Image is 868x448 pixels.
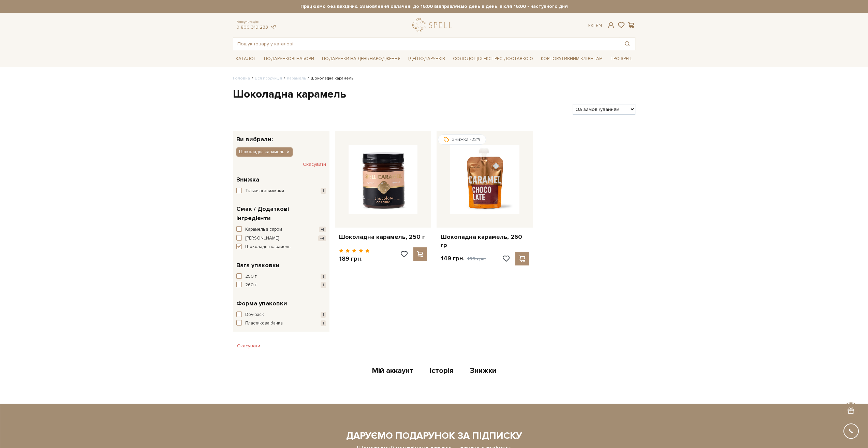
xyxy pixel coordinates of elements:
[245,273,257,280] span: 250 г
[538,54,605,64] a: Корпоративним клієнтам
[236,147,293,156] button: Шоколадна карамель
[406,54,448,64] a: Ідеї подарунків
[236,235,326,242] button: [PERSON_NAME] +4
[596,23,602,28] a: En
[412,18,455,32] a: logo
[321,188,326,194] span: 1
[236,175,259,184] span: Знижка
[245,244,290,250] span: Шоколадна карамель
[430,366,454,377] a: Історія
[470,366,496,377] a: Знижки
[233,131,329,142] div: Ви вибрали:
[321,312,326,318] span: 1
[321,274,326,279] span: 1
[236,299,287,308] span: Форма упаковки
[233,54,259,64] a: Каталог
[236,188,326,194] button: Тільки зі знижками 1
[319,227,326,232] span: +1
[236,244,326,250] button: Шоколадна карамель
[619,38,635,50] button: Пошук товару у каталозі
[318,235,326,241] span: +4
[233,3,635,10] strong: Працюємо без вихідних. Замовлення оплачені до 16:00 відправляємо день в день, після 16:00 - насту...
[321,282,326,288] span: 1
[245,320,283,327] span: Пластикова банка
[245,226,282,233] span: Карамель з сиром
[261,54,317,64] a: Подарункові набори
[593,23,594,28] span: |
[339,233,427,241] a: Шоколадна карамель, 250 г
[236,273,326,280] button: 250 г 1
[255,76,282,81] a: Вся продукція
[233,341,264,351] button: Скасувати
[245,282,257,289] span: 260 г
[450,53,536,64] a: Солодощі з експрес-доставкою
[236,204,324,223] span: Смак / Додаткові інгредієнти
[236,20,277,24] span: Консультація:
[236,320,326,327] button: Пластикова банка 1
[236,312,326,318] button: Doy-pack 1
[245,312,264,318] span: Doy-pack
[236,261,280,270] span: Вага упаковки
[441,255,486,263] p: 149 грн.
[438,134,486,145] div: Знижка -22%
[319,54,403,64] a: Подарунки на День народження
[287,76,306,81] a: Карамель
[245,188,284,194] span: Тільки зі знижками
[239,149,284,155] span: Шоколадна карамель
[450,145,519,214] img: Шоколадна карамель, 260 гр
[588,23,602,29] div: Ук
[233,38,619,50] input: Пошук товару у каталозі
[236,226,326,233] button: Карамель з сиром +1
[236,24,268,30] a: 0 800 319 233
[236,282,326,289] button: 260 г 1
[270,24,277,30] a: telegram
[233,76,250,81] a: Головна
[608,54,635,64] a: Про Spell
[339,255,370,263] p: 189 грн.
[467,256,486,262] span: 189 грн.
[303,159,326,170] button: Скасувати
[321,320,326,326] span: 1
[372,366,413,377] a: Мій аккаунт
[441,233,529,249] a: Шоколадна карамель, 260 гр
[233,87,635,102] h1: Шоколадна карамель
[306,75,353,82] li: Шоколадна карамель
[245,235,279,242] span: [PERSON_NAME]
